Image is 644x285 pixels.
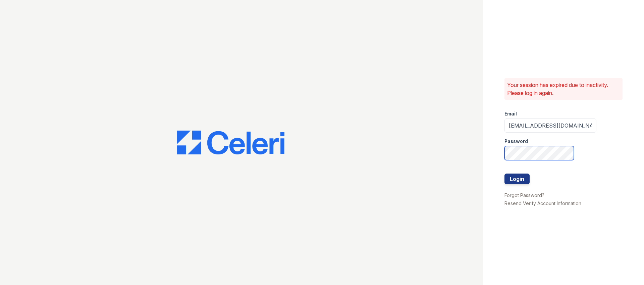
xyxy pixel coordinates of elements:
img: CE_Logo_Blue-a8612792a0a2168367f1c8372b55b34899dd931a85d93a1a3d3e32e68fde9ad4.png [177,131,284,155]
button: Login [504,174,530,184]
a: Resend Verify Account Information [504,200,581,206]
label: Password [504,138,528,145]
p: Your session has expired due to inactivity. Please log in again. [507,81,620,97]
a: Forgot Password? [504,192,544,198]
label: Email [504,110,517,117]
